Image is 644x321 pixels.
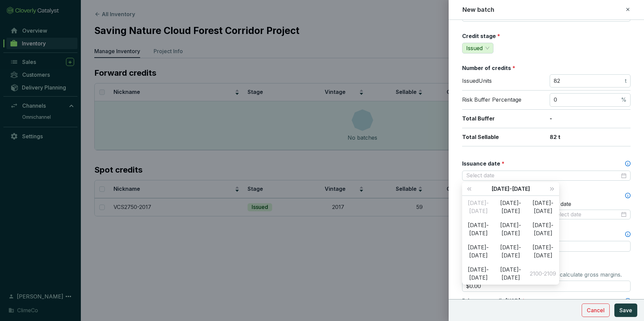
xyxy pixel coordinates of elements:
div: [DATE]-[DATE] [462,243,494,251]
div: [DATE]-[DATE] [527,199,559,207]
p: - [550,115,631,122]
span: t [625,77,626,85]
label: Issuance date [462,160,505,167]
span: Issued [466,45,483,51]
p: 82 t [550,134,631,141]
input: Select date [553,211,620,218]
p: End date [549,201,631,208]
h2: New batch [462,5,494,14]
button: Last year (Control + left) [465,182,474,195]
input: Enter cost [462,281,631,292]
button: Next year (Control + right) [548,182,556,195]
div: [DATE]-[DATE] [527,243,559,251]
div: [DATE]-[DATE] [494,265,527,274]
div: [DATE]-[DATE] [494,221,527,229]
span: Price per credit (USD) [462,297,521,304]
p: Issued Units [462,77,543,85]
div: [DATE]-[DATE] [462,199,494,207]
div: [DATE]-[DATE] [474,182,548,195]
input: Select date [466,172,620,179]
p: Total Buffer [462,115,543,122]
span: Save [619,306,632,314]
div: [DATE]-[DATE] [494,243,527,251]
span: % [621,96,626,104]
div: 2100-2109 [528,270,557,278]
p: Total Sellable [462,134,543,141]
button: Save [614,304,637,317]
label: Credit stage [462,32,500,40]
span: Cancel [587,306,605,314]
div: [DATE]-[DATE] [494,199,527,207]
div: [DATE]-[DATE] [462,265,494,274]
button: Cancel [582,304,610,317]
div: [DATE]-[DATE] [462,221,494,229]
div: [DATE]-[DATE] [527,221,559,229]
label: Number of credits [462,64,515,72]
p: Risk Buffer Percentage [462,96,543,104]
